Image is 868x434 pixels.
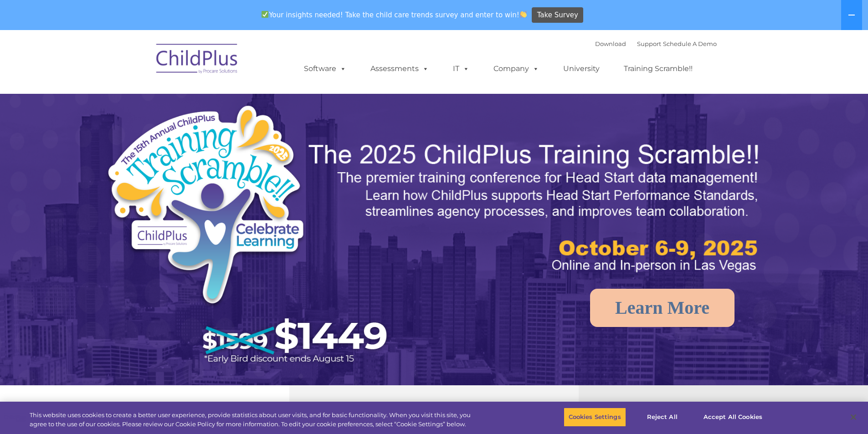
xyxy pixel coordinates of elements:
a: IT [444,60,478,78]
a: Learn More [590,289,734,327]
button: Close [843,407,863,427]
img: 👏 [520,11,527,18]
button: Reject All [634,408,691,427]
img: ✅ [262,11,268,18]
font: | [595,40,717,47]
a: Schedule A Demo [663,40,717,47]
button: Accept All Cookies [699,408,767,427]
a: Company [484,60,548,78]
a: University [554,60,609,78]
a: Assessments [361,60,438,78]
span: Your insights needed! Take the child care trends survey and enter to win! [258,6,531,24]
a: Software [295,60,355,78]
a: Download [595,40,626,47]
button: Cookies Settings [564,408,626,427]
span: Last name [127,60,154,67]
a: Take Survey [532,7,583,23]
span: Phone number [127,97,165,104]
a: Support [637,40,661,47]
img: ChildPlus by Procare Solutions [152,37,243,83]
span: Take Survey [537,7,578,23]
div: This website uses cookies to create a better user experience, provide statistics about user visit... [30,411,478,429]
a: Training Scramble!! [615,60,702,78]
